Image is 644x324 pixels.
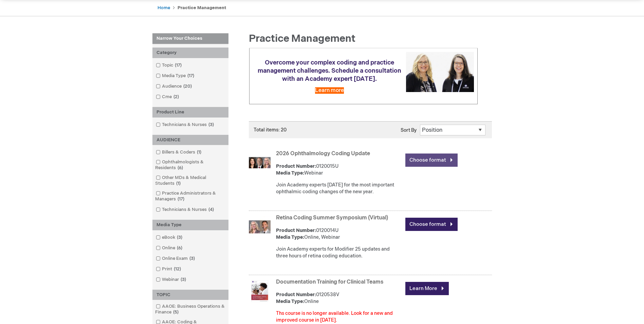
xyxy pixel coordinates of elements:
[249,33,355,45] span: Practice Management
[154,175,227,187] a: Other MDs & Medical Students1
[315,87,344,94] a: Learn more
[276,215,388,221] a: Retina Coding Summer Symposium (Virtual)
[172,94,181,100] span: 2
[173,62,183,68] span: 17
[172,266,183,272] span: 12
[276,234,304,240] strong: Media Type:
[154,94,182,100] a: Cme2
[276,182,402,195] div: Join Academy experts [DATE] for the most important ophthalmic coding changes of the new year.
[154,245,185,251] a: Online6
[276,299,304,304] strong: Media Type:
[154,149,204,156] a: Billers & Coders1
[207,207,216,212] span: 4
[152,107,228,118] div: Product Line
[175,235,184,240] span: 3
[276,292,316,298] strong: Product Number:
[276,170,304,176] strong: Media Type:
[152,220,228,230] div: Media Type
[258,59,401,83] span: Overcome your complex coding and practice management challenges. Schedule a consultation with an ...
[276,150,370,157] a: 2026 Ophthalmology Coding Update
[154,73,197,79] a: Media Type17
[249,280,271,302] img: Documentation Training for Clinical Teams
[276,228,316,233] strong: Product Number:
[179,277,188,282] span: 3
[276,246,402,259] div: Join Academy experts for Modifier 25 updates and three hours of retina coding education.
[152,290,228,300] div: TOPIC
[158,5,170,11] a: Home
[154,62,184,69] a: Topic17
[186,73,196,78] span: 17
[276,227,402,241] div: 0120014U Online, Webinar
[154,303,227,316] a: AAOE: Business Operations & Finance5
[152,135,228,145] div: AUDIENCE
[152,48,228,58] div: Category
[207,122,216,127] span: 3
[276,163,316,169] strong: Product Number:
[401,127,417,133] label: Sort By
[276,279,383,285] a: Documentation Training for Clinical Teams
[174,181,182,186] span: 1
[154,83,195,90] a: Audience20
[188,256,197,261] span: 3
[154,159,227,171] a: Ophthalmologists & Residents6
[195,149,203,155] span: 1
[175,245,184,251] span: 6
[154,266,184,272] a: Print12
[276,163,402,177] div: 0120015U Webinar
[182,84,194,89] span: 20
[405,282,449,295] a: Learn More
[249,216,271,238] img: Retina Coding Summer Symposium (Virtual)
[178,5,226,11] strong: Practice Management
[405,218,458,231] a: Choose format
[249,152,271,174] img: 2026 Ophthalmology Coding Update
[406,52,474,92] img: Schedule a consultation with an Academy expert today
[176,165,185,170] span: 6
[154,190,227,202] a: Practice Administrators & Managers17
[154,276,189,283] a: Webinar3
[276,310,393,323] font: Ths course is no longer available. Look for a new and improved course in [DATE].
[254,127,287,133] span: Total items: 20
[176,196,186,202] span: 17
[276,291,402,305] div: 0120538V Online
[154,206,217,213] a: Technicians & Nurses4
[154,234,185,241] a: eBook3
[152,33,228,44] strong: Narrow Your Choices
[154,122,217,128] a: Technicians & Nurses3
[171,309,180,315] span: 5
[405,154,458,167] a: Choose format
[154,255,198,262] a: Online Exam3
